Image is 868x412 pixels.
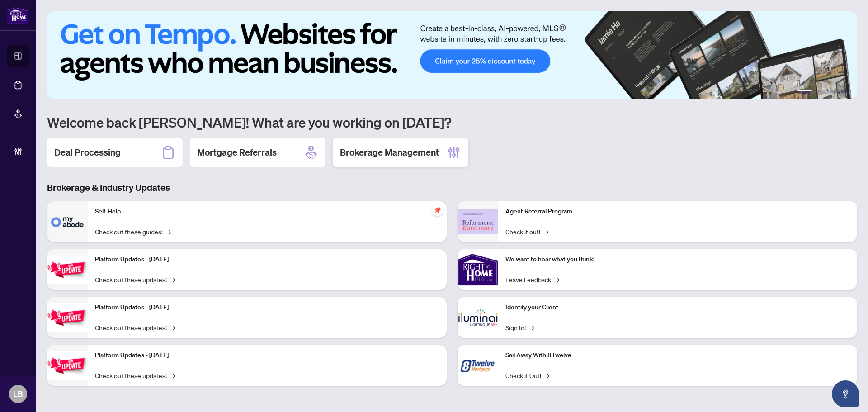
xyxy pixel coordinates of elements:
[505,322,534,332] a: Sign In!→
[505,207,850,217] p: Agent Referral Program
[13,388,23,400] span: LB
[95,275,175,284] a: Check out these updates!→
[505,303,850,313] p: Identify your Client
[505,370,549,380] a: Check it Out!→
[47,303,88,332] img: Platform Updates - July 8, 2025
[54,146,121,159] h2: Deal Processing
[458,209,498,234] img: Agent Referral Program
[458,297,498,338] img: Identify your Client
[797,90,812,94] button: 1
[166,227,171,237] span: →
[95,322,175,332] a: Check out these updates!→
[832,380,859,407] button: Open asap
[505,227,548,237] a: Check it out!→
[505,275,559,284] a: Leave Feedback→
[47,181,857,194] h3: Brokerage & Industry Updates
[95,370,175,380] a: Check out these updates!→
[47,201,88,242] img: Self-Help
[844,90,848,94] button: 6
[170,322,175,332] span: →
[555,275,559,284] span: →
[95,227,171,237] a: Check out these guides!→
[432,205,443,216] span: pushpin
[823,90,826,94] button: 3
[95,255,439,265] p: Platform Updates - [DATE]
[47,11,857,99] img: Slide 0
[340,146,439,159] h2: Brokerage Management
[545,370,549,380] span: →
[95,303,439,313] p: Platform Updates - [DATE]
[529,322,534,332] span: →
[837,90,841,94] button: 5
[505,350,850,360] p: Sail Away With 8Twelve
[47,351,88,380] img: Platform Updates - June 23, 2025
[95,350,439,360] p: Platform Updates - [DATE]
[47,256,88,284] img: Platform Updates - July 21, 2025
[505,255,850,265] p: We want to hear what you think!
[197,146,277,159] h2: Mortgage Referrals
[47,114,857,131] h1: Welcome back [PERSON_NAME]! What are you working on [DATE]?
[170,370,175,380] span: →
[544,227,548,237] span: →
[170,275,175,284] span: →
[7,7,29,24] img: logo
[830,90,834,94] button: 4
[458,345,498,386] img: Sail Away With 8Twelve
[816,90,819,94] button: 2
[95,207,439,217] p: Self-Help
[458,249,498,290] img: We want to hear what you think!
